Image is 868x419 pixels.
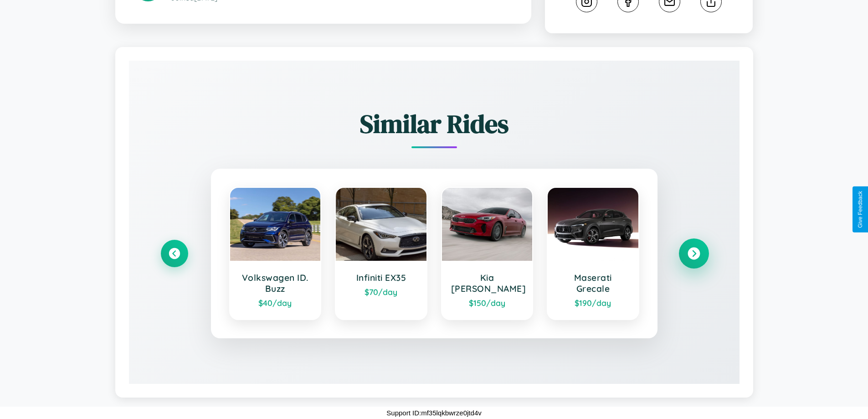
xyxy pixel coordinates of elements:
[451,298,524,308] div: $ 150 /day
[557,272,629,294] h3: Maserati Grecale
[161,106,708,141] h2: Similar Rides
[345,287,417,297] div: $ 70 /day
[386,407,481,419] p: Support ID: mf35lqkbwrze0jtd4v
[547,187,639,320] a: Maserati Grecale$190/day
[239,298,312,308] div: $ 40 /day
[451,272,524,294] h3: Kia [PERSON_NAME]
[239,272,312,294] h3: Volkswagen ID. Buzz
[441,187,534,320] a: Kia [PERSON_NAME]$150/day
[335,187,427,320] a: Infiniti EX35$70/day
[557,298,629,308] div: $ 190 /day
[345,272,417,283] h3: Infiniti EX35
[857,191,863,228] div: Give Feedback
[229,187,322,320] a: Volkswagen ID. Buzz$40/day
